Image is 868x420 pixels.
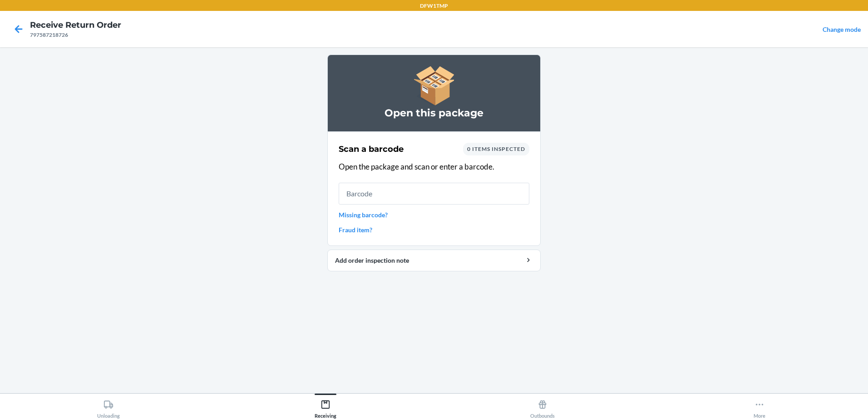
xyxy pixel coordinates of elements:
div: Unloading [97,396,120,419]
button: Add order inspection note [327,250,541,271]
a: Change mode [823,25,861,33]
div: More [754,396,765,419]
h2: Scan a barcode [339,143,404,155]
p: DFW1TMP [420,2,448,10]
p: Open the package and scan or enter a barcode. [339,161,529,173]
button: More [651,394,868,419]
h3: Open this package [339,106,529,120]
a: Missing barcode? [339,210,529,220]
input: Barcode [339,183,529,205]
h4: Receive Return Order [30,19,121,31]
a: Fraud item? [339,225,529,235]
button: Receiving [217,394,434,419]
div: 797587218726 [30,31,121,39]
button: Outbounds [434,394,651,419]
span: 0 items inspected [467,145,525,152]
div: Add order inspection note [335,255,533,265]
div: Receiving [315,396,336,419]
div: Outbounds [530,396,555,419]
